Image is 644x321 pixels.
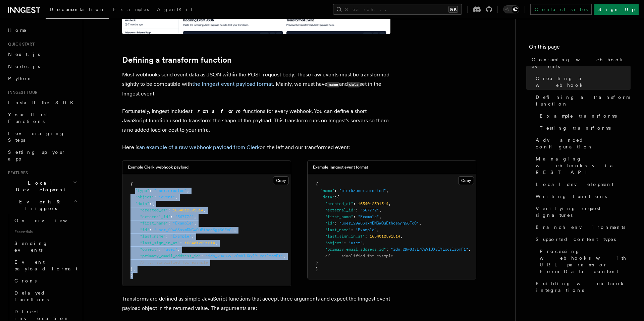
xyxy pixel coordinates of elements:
span: { [152,201,154,206]
span: Examples [113,7,149,12]
span: "user_29w83sxmDNGwOuEthce5gg56FcC" [154,228,234,232]
a: Local development [533,178,631,190]
span: : [201,254,203,258]
span: Next.js [8,52,40,57]
span: Your first Functions [8,112,48,124]
span: : [365,234,367,239]
span: "567772" [175,214,194,219]
span: : [351,228,353,232]
span: , [133,267,135,271]
span: "event" [159,195,175,199]
a: Leveraging Steps [5,127,79,146]
a: Next.js [5,48,79,60]
span: Local development [536,181,613,188]
span: "last_sign_in_at" [140,241,180,245]
span: } [130,267,133,271]
span: // ... simplified for example [140,260,208,265]
span: : [149,228,152,232]
h3: Example Clerk webhook payload [128,165,189,170]
span: : [170,214,173,219]
span: : [180,241,182,245]
span: : [149,188,152,193]
span: "id" [140,228,149,232]
span: Features [5,170,28,176]
span: : [334,195,337,199]
a: Creating a webhook [533,72,631,91]
h4: On this page [529,43,631,54]
h3: Example Inngest event format [313,165,368,170]
span: Supported content types [536,236,616,243]
span: , [203,208,206,212]
span: Branch environments [536,224,625,231]
span: , [215,241,217,245]
span: Install the SDK [8,100,77,105]
a: Install the SDK [5,97,79,109]
button: Search...⌘K [333,4,462,15]
span: "Example" [358,214,379,219]
span: , [234,228,236,232]
span: Local Development [5,180,73,193]
span: , [175,195,177,199]
span: , [192,234,194,239]
button: Local Development [5,177,79,196]
span: "object" [325,241,344,245]
span: "id" [325,221,334,226]
a: Managing webhooks via REST API [533,153,631,178]
span: : [356,208,358,212]
span: , [363,241,365,245]
span: "idn_29w83yL7CwVlJXylYLxcslromF1" [391,247,468,252]
span: , [468,247,471,252]
span: Building webhook integrations [536,280,631,294]
span: : [334,221,337,226]
span: , [177,247,180,252]
span: } [316,267,318,271]
a: Your first Functions [5,109,79,127]
span: "primary_email_address_id" [325,247,386,252]
a: Testing transforms [537,122,631,134]
span: Advanced configuration [536,137,631,150]
span: : [166,234,168,239]
span: Python [8,76,33,81]
span: "Example" [173,221,194,226]
span: , [388,201,391,206]
span: "primary_email_address_id" [140,254,201,258]
span: "user" [348,241,363,245]
span: , [419,221,421,226]
span: "object" [135,195,154,199]
a: Verifying request signatures [533,202,631,221]
a: Defining a transform function [533,91,631,110]
span: "created_at" [140,208,168,212]
span: // ... simplified for example [325,254,393,258]
a: Examples [109,2,153,18]
span: "Example" [170,234,192,239]
span: { [130,182,133,186]
a: Delayed functions [12,287,79,306]
span: : [154,195,156,199]
span: "data" [320,195,334,199]
span: , [377,228,379,232]
span: "name" [320,188,334,193]
span: { [316,182,318,186]
span: "last_name" [325,228,351,232]
a: Advanced configuration [533,134,631,153]
span: Defining a transform function [536,94,631,107]
a: Python [5,72,79,84]
span: "first_name" [140,221,168,226]
p: Transforms are defined as simple JavaScript functions that accept three arguments and expect the ... [122,294,390,313]
span: , [194,221,196,226]
span: "external_id" [140,214,170,219]
span: "last_name" [140,234,166,239]
span: Documentation [50,7,105,12]
span: AgentKit [157,7,193,12]
a: Event payload format [12,256,79,275]
p: Fortunately, Inngest includes functions for every webhook. You can define a short JavaScript func... [122,107,390,135]
span: "user_29w83sxmDNGwOuEthce5gg56FcC" [339,221,419,226]
a: AgentKit [153,2,197,18]
span: Writing functions [536,193,607,200]
span: } [316,260,318,265]
button: Copy [273,176,289,185]
span: "last_sign_in_at" [325,234,365,239]
span: : [353,201,356,206]
span: Consuming webhook events [532,56,631,70]
span: Verifying request signatures [536,205,631,218]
